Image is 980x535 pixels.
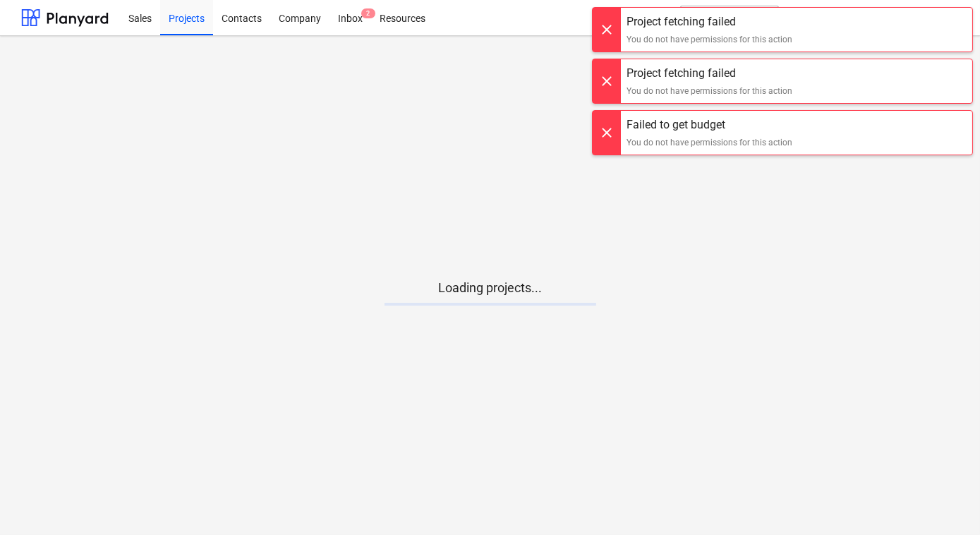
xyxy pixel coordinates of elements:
[909,467,980,535] iframe: Chat Widget
[361,8,375,18] span: 2
[627,13,792,30] div: Project fetching failed
[627,85,792,97] div: You do not have permissions for this action
[627,136,792,149] div: You do not have permissions for this action
[627,33,792,46] div: You do not have permissions for this action
[627,65,792,82] div: Project fetching failed
[385,279,596,296] p: Loading projects...
[627,116,792,133] div: Failed to get budget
